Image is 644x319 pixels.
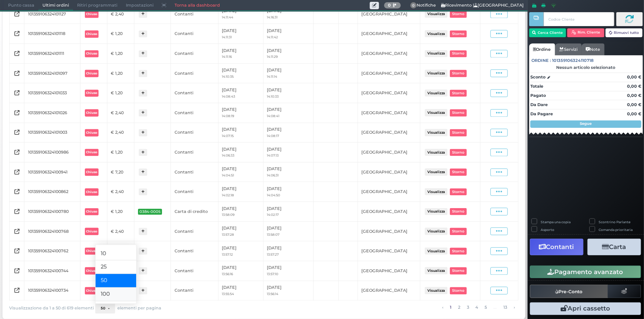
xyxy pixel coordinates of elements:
b: Chiuso [86,269,97,273]
td: [DATE] [263,83,313,103]
a: Torna alla dashboard [171,0,224,11]
td: [DATE] [218,143,263,162]
strong: Sconto [530,74,545,80]
td: [GEOGRAPHIC_DATA] [358,261,420,281]
strong: 0,00 € [627,93,641,98]
td: [DATE] [218,281,263,301]
div: elementi per pagina [95,303,161,313]
td: Contanti [171,143,218,162]
small: 14:08:43 [222,94,235,98]
b: Chiuso [86,229,97,233]
td: [DATE] [218,182,263,202]
button: Visualizza [425,129,448,136]
button: Storno [450,168,467,175]
small: 14:11:29 [267,55,278,59]
td: [DATE] [218,24,263,44]
td: [DATE] [263,221,313,241]
td: € 2,40 [107,103,134,123]
b: Chiuso [86,190,97,194]
button: Visualizza [425,248,448,255]
a: pagina successiva [512,303,517,311]
td: [DATE] [218,4,263,24]
td: 101359106324100941 [24,162,80,182]
td: [GEOGRAPHIC_DATA] [358,221,420,241]
td: [DATE] [218,162,263,182]
span: Visualizzazione da 1 a 50 di 619 elementi [9,304,94,313]
td: € 7,20 [107,162,134,182]
button: Rim. Cliente [567,28,605,37]
strong: 0,00 € [627,74,641,80]
small: 14:08:19 [222,114,234,118]
b: Chiuso [86,32,97,36]
button: Visualizza [425,168,448,175]
td: [DATE] [218,202,263,222]
strong: 0,00 € [627,102,641,107]
button: Storno [450,248,467,255]
small: 13:57:27 [267,252,279,256]
span: Ultimi ordini [38,0,73,11]
td: [DATE] [263,4,313,24]
td: [DATE] [218,44,263,64]
td: € 1,20 [107,63,134,83]
td: [DATE] [263,24,313,44]
small: 14:02:17 [267,213,279,217]
b: Chiuso [86,52,97,55]
td: [DATE] [263,162,313,182]
span: Ritiri programmati [73,0,121,11]
small: 14:11:42 [267,35,278,39]
small: 14:10:35 [222,74,234,78]
small: 14:02:18 [222,193,234,197]
button: Storno [450,70,467,77]
td: Contanti [171,162,218,182]
td: Contanti [171,182,218,202]
td: € 2,40 [107,241,134,261]
small: 14:11:16 [222,55,232,59]
div: Nessun articolo selezionato [529,65,643,70]
label: Comanda prioritaria [599,227,633,232]
small: 14:04:50 [267,193,280,197]
td: [DATE] [263,202,313,222]
td: Contanti [171,241,218,261]
a: alla pagina 3 [465,303,471,311]
small: 14:10:33 [267,94,279,98]
td: € 1,20 [107,202,134,222]
span: Ordine : [532,57,551,64]
td: [DATE] [218,63,263,83]
td: [DATE] [218,123,263,143]
td: [GEOGRAPHIC_DATA] [358,103,420,123]
button: Contanti [530,239,583,255]
td: € 1,20 [107,143,134,162]
button: Storno [450,188,467,195]
span: 101359106324110718 [552,57,594,64]
span: Impostazioni [122,0,158,11]
td: Contanti [171,63,218,83]
a: alla pagina 5 [483,303,489,311]
b: Chiuso [86,131,97,134]
b: Chiuso [86,249,97,253]
b: Chiuso [86,210,97,213]
label: Stampa una copia [541,220,571,224]
strong: Pagato [530,93,546,98]
td: 101359106324100744 [24,261,80,281]
button: Storno [450,228,467,235]
small: 14:11:14 [267,74,277,78]
td: [GEOGRAPHIC_DATA] [358,281,420,301]
td: [DATE] [263,241,313,261]
button: Visualizza [425,70,448,77]
span: 0 [410,2,417,9]
small: 13:58:09 [222,213,234,217]
td: Contanti [171,123,218,143]
td: [GEOGRAPHIC_DATA] [358,44,420,64]
td: [GEOGRAPHIC_DATA] [358,241,420,261]
td: [DATE] [263,143,313,162]
td: [DATE] [263,123,313,143]
b: Chiuso [86,111,97,115]
td: € 2,40 [107,182,134,202]
a: 10 [96,247,136,260]
td: 101359106324101003 [24,123,80,143]
button: Visualizza [425,109,448,116]
label: Scontrino Parlante [599,220,631,224]
b: 0 [388,3,391,8]
td: [DATE] [218,83,263,103]
button: Storno [450,267,467,274]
